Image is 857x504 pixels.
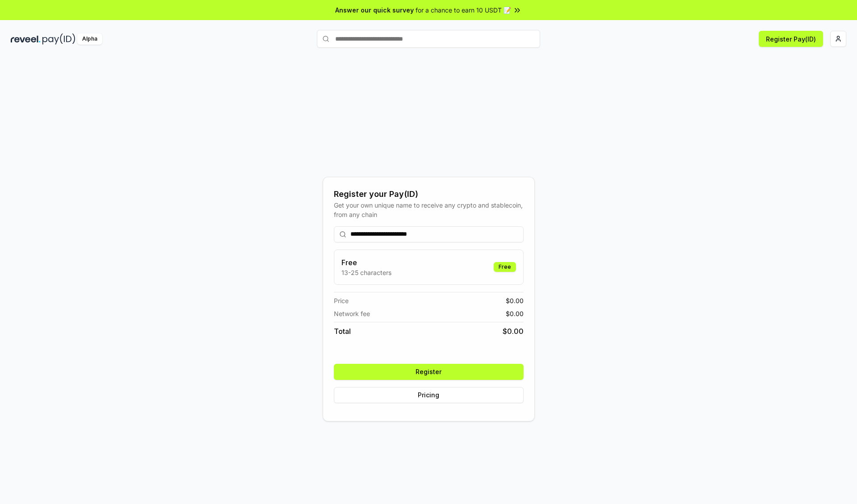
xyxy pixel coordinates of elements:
[503,326,524,337] span: $ 0.00
[334,364,524,380] button: Register
[334,188,524,200] div: Register your Pay(ID)
[341,268,391,277] p: 13-25 characters
[334,200,524,219] div: Get your own unique name to receive any crypto and stablecoin, from any chain
[334,309,370,318] span: Network fee
[506,309,524,318] span: $ 0.00
[334,326,351,337] span: Total
[416,5,511,15] span: for a chance to earn 10 USDT 📝
[494,262,516,272] div: Free
[759,31,823,47] button: Register Pay(ID)
[335,5,414,15] span: Answer our quick survey
[11,33,41,45] img: reveel_dark
[77,33,102,45] div: Alpha
[506,296,524,305] span: $ 0.00
[334,387,524,403] button: Pricing
[334,296,349,305] span: Price
[42,33,75,45] img: pay_id
[341,257,391,268] h3: Free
